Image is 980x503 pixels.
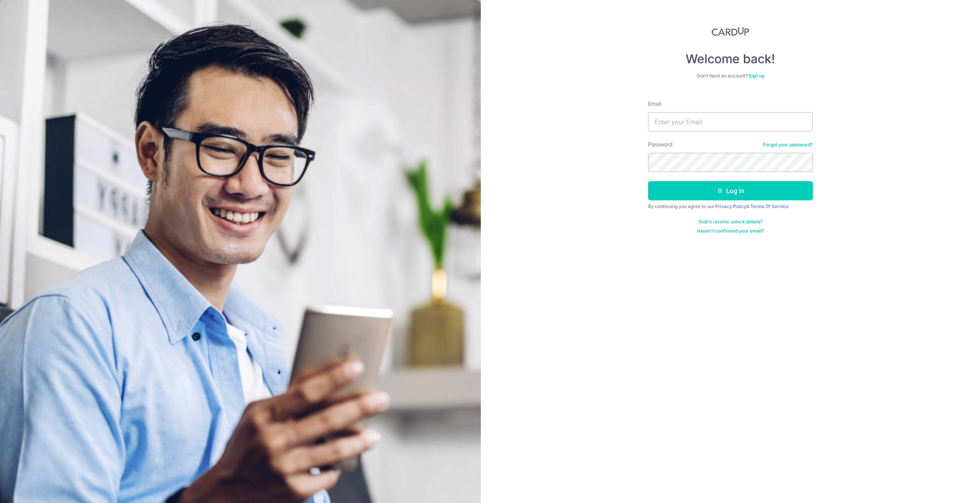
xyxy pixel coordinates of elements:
a: Haven't confirmed your email? [697,228,764,234]
a: Terms Of Service [750,203,789,209]
a: Forgot your password? [763,142,813,148]
a: Sign up [748,73,764,79]
a: Privacy Policy [715,203,746,209]
div: By continuing you agree to our & [648,203,813,210]
button: Log in [648,181,813,200]
img: CardUp Logo [712,27,749,36]
input: Enter your Email [648,112,813,131]
a: Didn't receive unlock details? [699,219,763,225]
label: Password [648,141,673,148]
div: Don’t have an account? [648,73,813,79]
label: Email [648,100,661,108]
h4: Welcome back! [648,51,813,67]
